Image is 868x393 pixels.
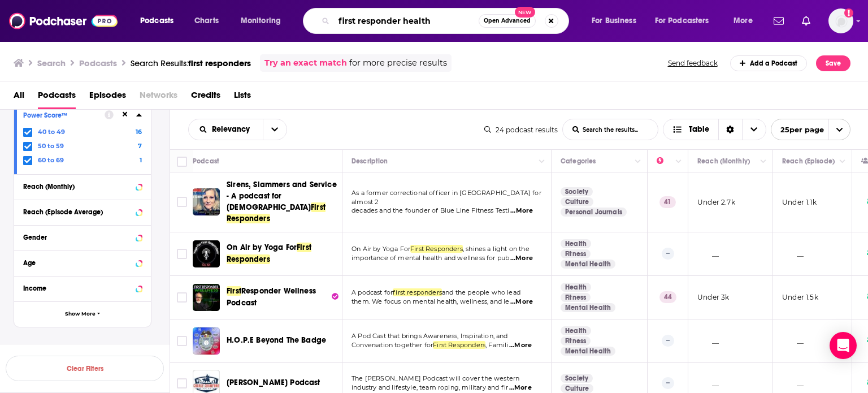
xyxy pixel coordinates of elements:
[23,179,142,193] button: Reach (Monthly)
[14,86,24,109] a: All
[592,13,636,29] span: For Business
[584,12,650,30] button: open menu
[697,292,729,302] p: Under 3k
[828,8,853,33] button: Show profile menu
[23,107,105,122] button: Power Score™
[79,58,117,68] h3: Podcasts
[648,12,726,30] button: open menu
[234,86,251,109] a: Lists
[177,249,187,259] span: Toggle select row
[561,249,591,258] a: Fitness
[433,341,485,349] span: First Responders
[191,86,220,109] a: Credits
[828,8,853,33] img: User Profile
[697,249,719,258] p: __
[351,254,509,262] span: importance of mental health and wellness for pub
[782,249,804,258] p: __
[663,119,766,140] button: Choose View
[510,206,533,215] span: ...More
[561,283,591,292] a: Health
[410,245,463,253] span: First Responders
[844,8,853,18] svg: Add a profile image
[241,13,281,29] span: Monitoring
[177,197,187,207] span: Toggle select row
[510,254,533,263] span: ...More
[771,121,824,139] span: 25 per page
[227,377,320,388] a: [PERSON_NAME] Podcast
[442,288,520,296] span: and the people who lead
[138,142,142,150] span: 7
[89,86,126,109] span: Episodes
[561,384,593,393] a: Culture
[689,126,709,133] span: Table
[561,303,615,312] a: Mental Health
[140,13,173,29] span: Podcasts
[334,12,479,30] input: Search podcasts, credits, & more...
[830,332,857,359] div: Open Intercom Messenger
[561,374,593,383] a: Society
[14,301,151,327] button: Show More
[227,286,338,308] a: FirstResponder Wellness Podcast
[227,243,297,252] span: On Air by Yoga For
[782,154,835,168] div: Reach (Episode)
[561,187,593,196] a: Society
[136,128,142,136] span: 16
[23,259,132,267] div: Age
[561,239,591,248] a: Health
[131,58,251,68] div: Search Results:
[233,12,296,30] button: open menu
[828,8,853,33] span: Logged in as Bcprpro33
[38,86,76,109] a: Podcasts
[734,13,753,29] span: More
[782,197,817,207] p: Under 1.1k
[782,292,818,302] p: Under 1.5k
[38,128,65,136] span: 40 to 49
[23,205,142,219] button: Reach (Episode Average)
[816,55,850,71] button: Save
[23,281,142,295] button: Income
[351,297,509,305] span: them. We focus on mental health, wellness, and le
[264,57,347,70] a: Try an exact match
[797,11,815,31] a: Show notifications dropdown
[515,7,535,18] span: New
[662,377,674,388] p: --
[227,180,337,212] span: Sirens, Slammers and Service - A podcast for [DEMOGRAPHIC_DATA]
[657,154,672,168] div: Power Score
[9,10,118,32] img: Podchaser - Follow, Share and Rate Podcasts
[351,341,433,349] span: Conversation together for
[193,240,220,267] a: On Air by Yoga For First Responders
[227,202,325,223] span: First Responders
[561,336,591,346] a: Fitness
[655,13,709,29] span: For Podcasters
[509,383,532,392] span: ...More
[730,55,808,71] a: Add a Podcast
[782,336,804,346] p: __
[227,286,316,307] span: Responder Wellness Podcast
[227,335,326,345] span: H.O.P.E Beyond The Badge
[561,260,615,269] a: Mental Health
[351,154,388,168] div: Description
[23,256,142,270] button: Age
[782,378,804,388] p: __
[37,58,66,68] h3: Search
[351,383,508,391] span: industry and lifestyle, team roping, military and fir
[535,155,549,169] button: Column Actions
[132,12,188,30] button: open menu
[662,248,674,259] p: --
[351,332,508,340] span: A Pod Cast that brings Awareness, Inspiration, and
[351,374,519,382] span: The [PERSON_NAME] Podcast will cover the western
[227,378,320,387] span: [PERSON_NAME] Podcast
[193,188,220,215] a: Sirens, Slammers and Service - A podcast for Female First Responders
[631,155,645,169] button: Column Actions
[351,206,510,214] span: decades and the founder of Blue Line Fitness Testi
[263,119,287,140] button: open menu
[659,291,676,303] p: 44
[140,86,177,109] span: Networks
[484,126,558,134] div: 24 podcast results
[561,154,596,168] div: Categories
[351,245,410,253] span: On Air by Yoga For
[193,327,220,355] img: H.O.P.E Beyond The Badge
